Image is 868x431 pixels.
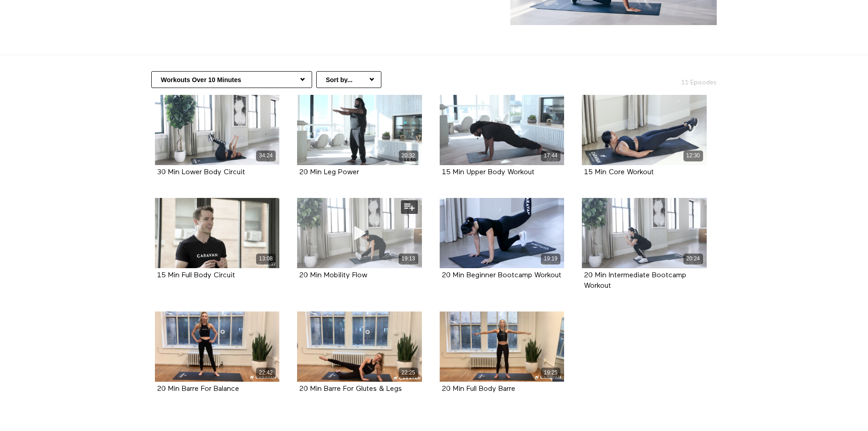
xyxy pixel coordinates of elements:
[157,385,239,393] strong: 20 Min Barre For Balance
[442,169,534,176] a: 15 Min Upper Body Workout
[541,151,560,161] div: 17:44
[299,272,367,279] a: 20 Min Mobility Flow
[399,368,418,378] div: 22:25
[442,385,515,393] strong: 20 Min Full Body Barre
[442,385,515,392] a: 20 Min Full Body Barre
[256,368,276,378] div: 22:42
[299,169,359,176] a: 20 Min Leg Power
[399,151,418,161] div: 20:32
[620,71,722,87] h2: 11 Episodes
[683,151,703,161] div: 12:30
[683,254,703,264] div: 20:24
[155,198,280,268] a: 15 Min Full Body Circuit 13:08
[584,169,654,176] strong: 15 Min Core Workout
[256,254,276,264] div: 13:08
[584,272,686,289] a: 20 Min Intermediate Bootcamp Workout
[440,312,565,382] a: 20 Min Full Body Barre 19:25
[541,368,560,378] div: 19:25
[299,385,402,392] a: 20 Min Barre For Glutes & Legs
[442,169,534,176] strong: 15 Min Upper Body Workout
[582,198,707,268] a: 20 Min Intermediate Bootcamp Workout 20:24
[582,95,707,165] a: 15 Min Core Workout 12:30
[155,95,280,165] a: 30 Min Lower Body Circuit 34:24
[299,169,359,176] strong: 20 Min Leg Power
[297,95,422,165] a: 20 Min Leg Power 20:32
[155,312,280,382] a: 20 Min Barre For Balance 22:42
[584,169,654,176] a: 15 Min Core Workout
[157,169,245,176] a: 30 Min Lower Body Circuit
[297,198,422,268] a: 20 Min Mobility Flow 19:13
[299,272,367,279] strong: 20 Min Mobility Flow
[399,254,418,264] div: 19:13
[157,169,245,176] strong: 30 Min Lower Body Circuit
[299,385,402,393] strong: 20 Min Barre For Glutes & Legs
[440,95,565,165] a: 15 Min Upper Body Workout 17:44
[157,272,235,279] a: 15 Min Full Body Circuit
[297,312,422,382] a: 20 Min Barre For Glutes & Legs 22:25
[157,385,239,392] a: 20 Min Barre For Balance
[157,272,235,279] strong: 15 Min Full Body Circuit
[401,200,418,214] button: Add to my list
[256,151,276,161] div: 34:24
